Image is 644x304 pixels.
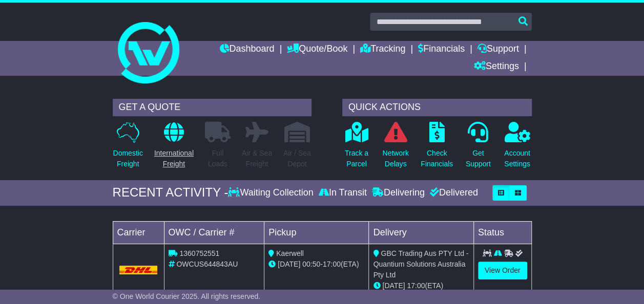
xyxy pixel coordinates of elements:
[369,221,473,244] td: Delivery
[504,148,530,169] p: Account Settings
[473,221,531,244] td: Status
[113,221,164,244] td: Carrier
[420,121,453,175] a: CheckFinancials
[113,121,143,175] a: DomesticFreight
[342,99,532,116] div: QUICK ACTIONS
[421,148,453,169] p: Check Financials
[179,249,219,257] span: 1360752551
[283,148,311,169] p: Air / Sea Depot
[228,187,316,199] div: Waiting Collection
[477,41,519,58] a: Support
[418,41,465,58] a: Financials
[154,121,194,175] a: InternationalFreight
[427,187,478,199] div: Delivered
[369,187,427,199] div: Delivering
[316,187,369,199] div: In Transit
[360,41,405,58] a: Tracking
[176,260,238,268] span: OWCUS644843AU
[113,99,311,116] div: GET A QUOTE
[205,148,231,169] p: Full Loads
[344,121,369,175] a: Track aParcel
[276,249,304,257] span: Kaerwell
[382,121,409,175] a: NetworkDelays
[264,221,369,244] td: Pickup
[278,260,300,268] span: [DATE]
[373,249,468,279] span: GBC Trading Aus PTY Ltd - Quantium Solutions Australia Pty Ltd
[465,121,491,175] a: GetSupport
[345,148,368,169] p: Track a Parcel
[113,292,261,300] span: © One World Courier 2025. All rights reserved.
[382,148,408,169] p: Network Delays
[302,260,320,268] span: 00:50
[407,281,425,290] span: 17:00
[478,262,527,279] a: View Order
[219,41,274,58] a: Dashboard
[373,280,469,291] div: (ETA)
[113,148,143,169] p: Domestic Freight
[268,259,364,270] div: - (ETA)
[154,148,194,169] p: International Freight
[164,221,264,244] td: OWC / Carrier #
[466,148,491,169] p: Get Support
[323,260,341,268] span: 17:00
[474,58,519,76] a: Settings
[242,148,272,169] p: Air & Sea Freight
[119,266,158,274] img: DHL.png
[113,185,228,200] div: RECENT ACTIVITY -
[382,281,405,290] span: [DATE]
[287,41,347,58] a: Quote/Book
[504,121,531,175] a: AccountSettings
